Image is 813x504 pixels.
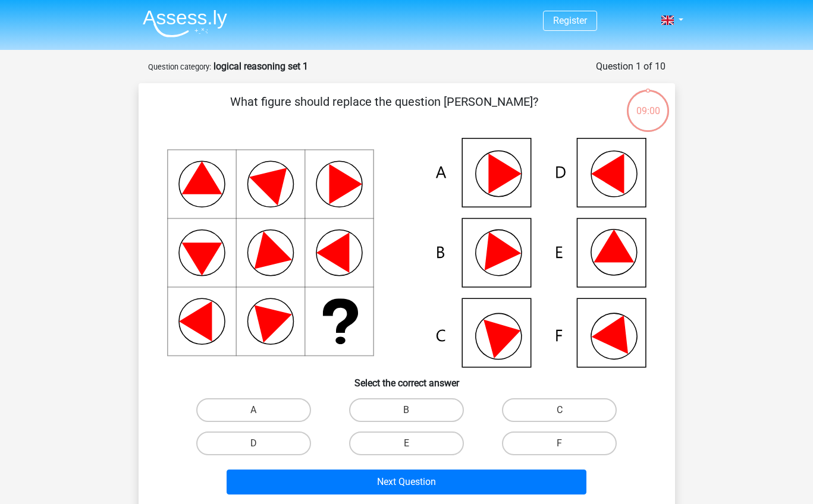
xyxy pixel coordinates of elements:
[626,89,670,118] div: 09:00
[158,93,611,128] p: What figure should replace the question [PERSON_NAME]?
[196,398,311,422] label: A
[596,59,666,74] div: Question 1 of 10
[143,10,227,37] img: Assessly
[502,398,617,422] label: C
[349,398,464,422] label: B
[227,470,586,494] button: Next Question
[349,431,464,455] label: E
[196,431,311,455] label: D
[502,431,617,455] label: F
[148,62,211,71] small: Question category:
[553,15,587,26] a: Register
[158,368,656,389] h6: Select the correct answer
[214,61,308,72] strong: logical reasoning set 1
